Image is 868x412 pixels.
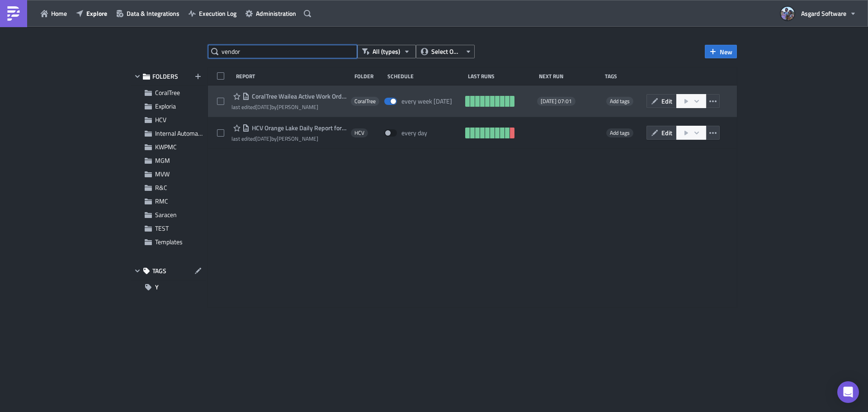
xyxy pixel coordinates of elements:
[155,237,183,246] span: Templates
[6,6,21,21] img: PushMetrics
[610,97,630,105] span: Add tags
[661,128,672,137] span: Edit
[354,98,376,105] span: CoralTree
[155,156,170,165] span: MGM
[155,88,180,97] span: CoralTree
[705,45,737,58] button: New
[155,280,159,294] span: Y
[354,129,364,137] span: HCV
[250,124,346,132] span: HCV Orange Lake Daily Report for Vendors Unit Bed Bug Inspection QTR
[606,97,633,106] span: Add tags
[152,267,166,275] span: TAGS
[541,98,572,105] span: [DATE] 07:01
[720,47,732,57] span: New
[401,97,452,105] div: every week on Monday
[131,280,206,294] button: Y
[387,73,463,80] div: Schedule
[208,45,357,58] input: Search Reports
[231,104,346,110] div: last edited by [PERSON_NAME]
[661,96,672,106] span: Edit
[401,129,427,137] div: every day
[86,9,107,18] span: Explore
[155,101,176,111] span: Exploria
[51,9,67,18] span: Home
[36,6,71,20] button: Home
[155,183,167,192] span: R&C
[155,196,168,206] span: RMC
[231,135,346,142] div: last edited by [PERSON_NAME]
[780,6,795,21] img: Avatar
[775,4,861,24] button: Asgard Software
[606,128,633,137] span: Add tags
[250,92,346,100] span: CoralTree Wailea Active Work Order Vendor Report
[155,223,169,233] span: TEST
[801,9,846,18] span: Asgard Software
[354,73,383,80] div: Folder
[155,169,170,179] span: MVW
[255,103,271,111] time: 2025-04-14T14:46:58Z
[468,73,534,80] div: Last Runs
[155,142,177,152] span: KWPMC
[837,381,859,403] div: Open Intercom Messenger
[373,47,400,57] span: All (types)
[646,126,677,140] button: Edit
[241,6,301,20] button: Administration
[155,210,177,219] span: Saracen
[112,6,184,20] button: Data & Integrations
[155,115,166,124] span: HCV
[127,9,179,18] span: Data & Integrations
[155,128,208,138] span: Internal Automation
[256,9,296,18] span: Administration
[255,134,271,143] time: 2024-10-08T14:49:05Z
[199,9,236,18] span: Execution Log
[431,47,462,57] span: Select Owner
[416,45,475,58] button: Select Owner
[610,128,630,137] span: Add tags
[152,72,178,81] span: FOLDERS
[357,45,416,58] button: All (types)
[646,94,677,108] button: Edit
[236,73,350,80] div: Report
[184,6,241,20] button: Execution Log
[539,73,601,80] div: Next Run
[71,6,112,20] button: Explore
[605,73,643,80] div: Tags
